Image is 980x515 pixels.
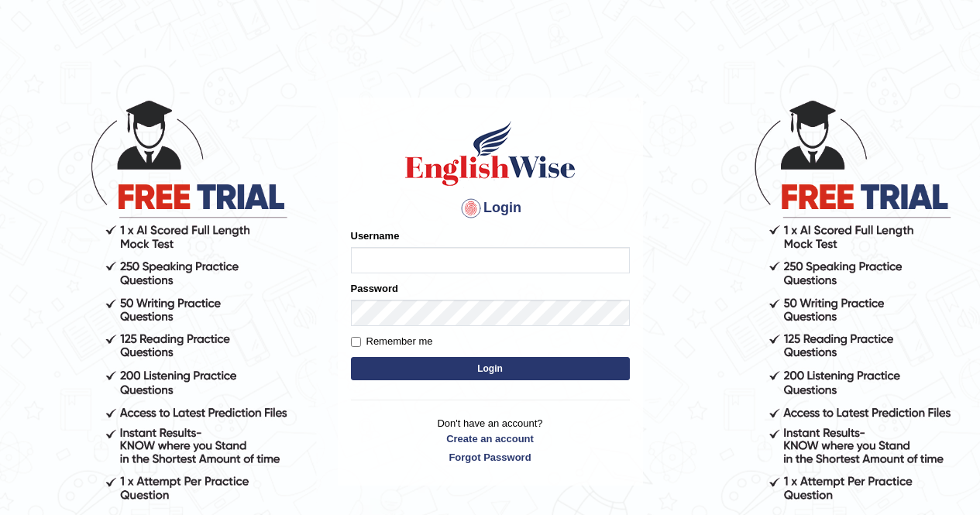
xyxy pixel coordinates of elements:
label: Username [351,228,400,243]
a: Create an account [351,431,630,446]
label: Password [351,281,398,296]
label: Remember me [351,334,433,349]
h4: Login [351,196,630,221]
button: Login [351,357,630,380]
a: Forgot Password [351,450,630,465]
p: Don't have an account? [351,416,630,464]
img: Logo of English Wise sign in for intelligent practice with AI [402,118,579,188]
input: Remember me [351,337,361,347]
